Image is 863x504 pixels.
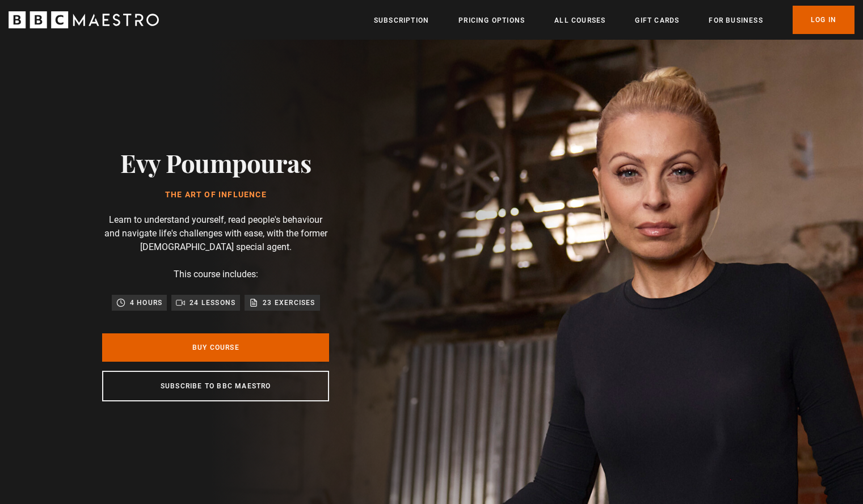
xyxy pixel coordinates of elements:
[102,333,329,362] a: Buy Course
[374,6,854,34] nav: Primary
[554,15,605,26] a: All Courses
[458,15,525,26] a: Pricing Options
[793,6,854,34] a: Log In
[709,15,763,26] a: For business
[263,297,315,308] p: 23 exercises
[102,213,329,254] p: Learn to understand yourself, read people's behaviour and navigate life's challenges with ease, w...
[120,148,311,177] h2: Evy Poumpouras
[190,297,235,308] p: 24 lessons
[374,15,429,26] a: Subscription
[635,15,679,26] a: Gift Cards
[102,371,329,401] a: Subscribe to BBC Maestro
[9,11,159,28] svg: BBC Maestro
[130,297,162,308] p: 4 hours
[120,190,311,200] h1: The Art of Influence
[174,268,258,281] p: This course includes:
